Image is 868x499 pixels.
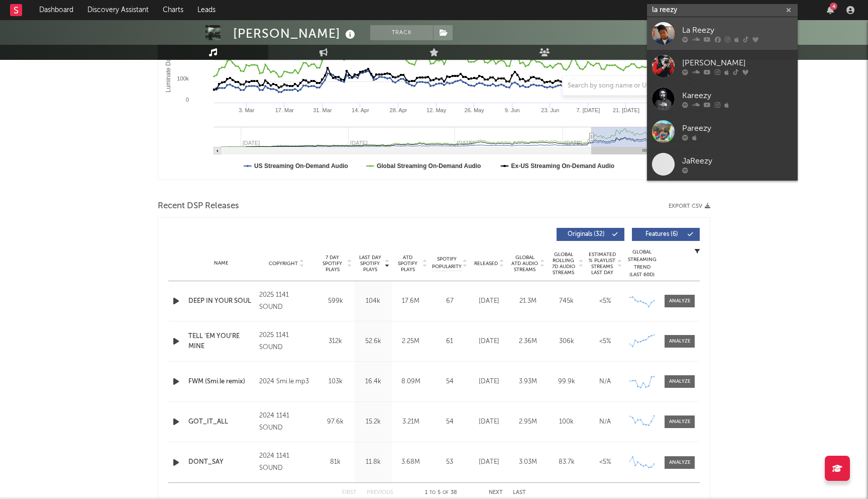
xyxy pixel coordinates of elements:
span: Originals ( 32 ) [563,231,609,237]
text: 0 [186,97,189,103]
span: Global Rolling 7D Audio Streams [550,252,577,276]
div: 312k [319,337,352,347]
div: Kareezy [682,90,793,102]
text: US Streaming On-Demand Audio [254,162,348,170]
a: La Reezy [647,17,798,50]
a: GOT_IT_ALL [188,417,254,427]
div: 103k [319,377,352,387]
div: 54 [432,377,467,387]
span: to [429,490,436,495]
div: 2024 1141 SOUND [259,410,314,434]
div: 4 [830,3,837,10]
text: 3. Mar [239,107,255,113]
span: Estimated % Playlist Streams Last Day [588,252,616,276]
div: Pareezy [682,122,793,134]
div: [DATE] [472,296,506,306]
button: Export CSV [669,203,710,209]
div: 2025 1141 SOUND [259,289,314,313]
div: [DATE] [472,457,506,467]
div: 81k [319,457,352,467]
div: <5% [588,457,622,467]
a: FWM (Smi.le remix) [188,377,254,387]
a: DONT_SAY [188,457,254,467]
div: 1 5 38 [413,487,469,499]
div: [PERSON_NAME] [233,25,358,42]
input: Search by song name or URL [563,82,669,90]
button: 4 [827,6,834,14]
div: 2024 1141 SOUND [259,450,314,474]
button: Originals(32) [557,228,624,241]
a: Pareezy [647,115,798,148]
div: 99.9k [550,377,583,387]
div: Name [188,260,254,267]
div: 67 [432,296,467,306]
span: ATD Spotify Plays [394,255,421,273]
div: 3.21M [394,417,427,427]
a: [PERSON_NAME] [647,50,798,82]
div: N/A [588,417,622,427]
span: of [443,490,449,495]
div: <5% [588,296,622,306]
input: Search for artists [647,4,798,17]
div: 3.93M [511,377,545,387]
div: 53 [432,457,467,467]
text: Ex-US Streaming On-Demand Audio [511,162,615,170]
div: 2.36M [511,337,545,347]
div: 2024 Smi.le.mp3 [259,376,314,388]
span: Recent DSP Releases [158,200,239,212]
text: 26. May [465,107,485,113]
text: 7. [DATE] [576,107,600,113]
div: 17.6M [394,296,427,306]
button: Next [489,490,503,495]
span: Spotify Popularity [432,256,462,271]
div: JaReezy [682,155,793,167]
div: La Reezy [682,24,793,36]
div: [DATE] [472,417,506,427]
text: Global Streaming On-Demand Audio [377,162,481,170]
span: Released [474,261,498,267]
div: 599k [319,296,352,306]
div: 21.3M [511,296,545,306]
text: 14. Apr [352,107,369,113]
div: 2025 1141 SOUND [259,329,314,354]
div: 2.25M [394,337,427,347]
div: 52.6k [357,337,389,347]
div: 61 [432,337,467,347]
text: 17. Mar [275,107,294,113]
a: DEEP IN YOUR SOUL [188,296,254,306]
div: 8.09M [394,377,427,387]
div: 306k [550,337,583,347]
span: Features ( 6 ) [638,231,685,237]
button: Features(6) [632,228,700,241]
div: [DATE] [472,337,506,347]
span: 7 Day Spotify Plays [319,255,346,273]
text: Luminate Daily Streams [165,28,172,92]
text: 31. Mar [313,107,332,113]
div: <5% [588,337,622,347]
button: Track [370,25,433,40]
text: 21. [DATE] [613,107,639,113]
button: Last [513,490,526,495]
button: Previous [367,490,393,495]
text: 12. May [426,107,447,113]
span: Last Day Spotify Plays [357,255,383,273]
div: 83.7k [550,457,583,467]
span: Copyright [269,261,298,267]
div: 745k [550,296,583,306]
div: 2.95M [511,417,545,427]
text: 9. Jun [505,107,520,113]
div: 100k [550,417,583,427]
div: 104k [357,296,389,306]
div: 16.4k [357,377,389,387]
a: TELL 'EM YOU'RE MINE [188,331,254,351]
a: Kareezy [647,82,798,115]
div: 11.8k [357,457,389,467]
div: 3.68M [394,457,427,467]
button: First [342,490,357,495]
text: 28. Apr [390,107,407,113]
